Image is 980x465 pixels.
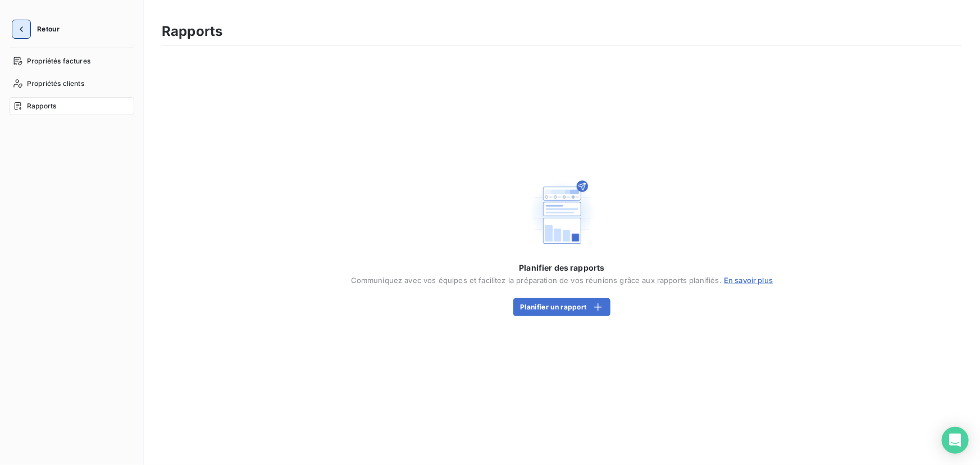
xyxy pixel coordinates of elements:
[9,52,134,70] a: Propriétés factures
[37,26,60,33] span: Retour
[351,276,773,285] span: Communiquez avec vos équipes et facilitez la préparation de vos réunions grâce aux rapports plani...
[519,262,604,273] span: Planifier des rapports
[27,79,84,89] span: Propriétés clients
[942,427,969,454] div: Open Intercom Messenger
[9,20,69,38] button: Retour
[27,101,56,111] span: Rapports
[9,75,134,93] a: Propriétés clients
[9,97,134,115] a: Rapports
[27,56,90,66] span: Propriétés factures
[513,298,610,316] button: Planifier un rapport
[162,21,222,42] h3: Rapports
[724,276,773,285] a: En savoir plus
[526,176,598,249] img: Empty state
